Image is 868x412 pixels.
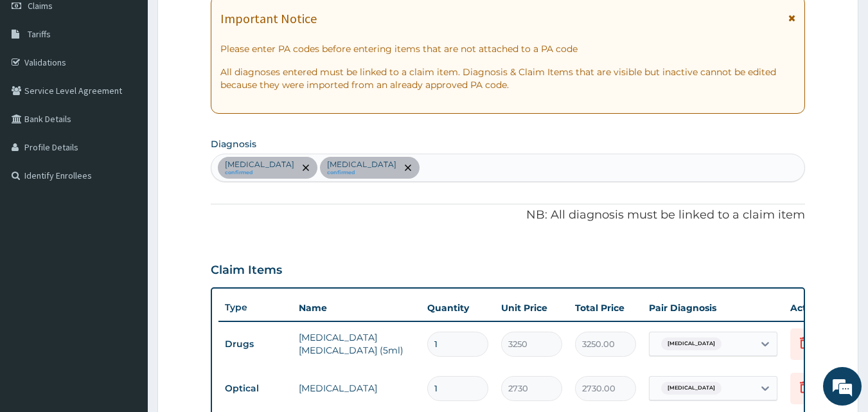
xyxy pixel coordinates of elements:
[218,377,292,400] td: Optical
[28,28,51,40] span: Tariffs
[569,295,642,321] th: Total Price
[220,42,796,55] p: Please enter PA codes before entering items that are not attached to a PA code
[300,162,312,174] span: remove selection option
[225,159,294,170] p: [MEDICAL_DATA]
[211,264,282,278] h3: Claim Items
[24,64,52,96] img: d_794563401_company_1708531726252_794563401
[220,66,796,91] p: All diagnoses entered must be linked to a claim item. Diagnosis & Claim Items that are visible bu...
[225,170,294,176] small: confirmed
[211,138,256,150] label: Diagnosis
[218,296,292,319] th: Type
[75,124,177,254] span: We're online!
[292,325,421,363] td: [MEDICAL_DATA] [MEDICAL_DATA] (5ml)
[642,295,784,321] th: Pair Diagnosis
[6,275,245,320] textarea: Type your message and hit 'Enter'
[327,159,396,170] p: [MEDICAL_DATA]
[211,207,806,224] p: NB: All diagnosis must be linked to a claim item
[495,295,569,321] th: Unit Price
[292,295,421,321] th: Name
[402,162,414,174] span: remove selection option
[421,295,495,321] th: Quantity
[292,375,421,401] td: [MEDICAL_DATA]
[327,170,396,176] small: confirmed
[218,332,292,356] td: Drugs
[661,337,722,350] span: [MEDICAL_DATA]
[784,295,848,321] th: Actions
[67,72,216,89] div: Chat with us now
[211,6,242,37] div: Minimize live chat window
[220,12,317,26] h1: Important Notice
[661,382,722,395] span: [MEDICAL_DATA]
